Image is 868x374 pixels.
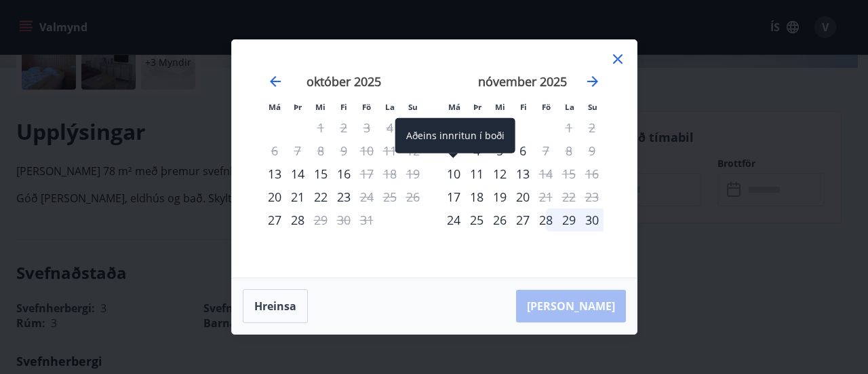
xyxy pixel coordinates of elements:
[355,185,378,208] div: Aðeins útritun í boði
[355,162,378,185] td: Not available. föstudagur, 17. október 2025
[332,185,355,208] td: Choose fimmtudagur, 23. október 2025 as your check-in date. It’s available.
[580,185,604,208] td: Not available. sunnudagur, 23. nóvember 2025
[557,185,580,208] td: Not available. laugardagur, 22. nóvember 2025
[263,162,286,185] div: Aðeins innritun í boði
[385,102,395,112] small: La
[465,185,488,208] td: Choose þriðjudagur, 18. nóvember 2025 as your check-in date. It’s available.
[286,139,309,162] td: Not available. þriðjudagur, 7. október 2025
[248,56,620,261] div: Calendar
[263,139,286,162] td: Not available. mánudagur, 6. október 2025
[332,162,355,185] td: Choose fimmtudagur, 16. október 2025 as your check-in date. It’s available.
[488,185,511,208] td: Choose miðvikudagur, 19. nóvember 2025 as your check-in date. It’s available.
[585,73,601,90] div: Move forward to switch to the next month.
[488,162,511,185] td: Choose miðvikudagur, 12. nóvember 2025 as your check-in date. It’s available.
[478,73,567,90] strong: nóvember 2025
[378,185,401,208] td: Not available. laugardagur, 25. október 2025
[557,162,580,185] td: Not available. laugardagur, 15. nóvember 2025
[332,139,355,162] td: Not available. fimmtudagur, 9. október 2025
[309,185,332,208] td: Choose miðvikudagur, 22. október 2025 as your check-in date. It’s available.
[534,185,557,208] div: Aðeins útritun í boði
[315,102,325,112] small: Mi
[286,185,309,208] div: 21
[294,102,302,112] small: Þr
[332,116,355,139] td: Not available. fimmtudagur, 2. október 2025
[355,162,378,185] div: Aðeins útritun í boði
[362,102,371,112] small: Fö
[442,185,465,208] div: Aðeins innritun í boði
[286,162,309,185] div: 14
[309,208,332,231] td: Not available. miðvikudagur, 29. október 2025
[263,162,286,185] td: Choose mánudagur, 13. október 2025 as your check-in date. It’s available.
[355,185,378,208] td: Not available. föstudagur, 24. október 2025
[448,102,460,112] small: Má
[442,185,465,208] td: Choose mánudagur, 17. nóvember 2025 as your check-in date. It’s available.
[511,162,534,185] td: Choose fimmtudagur, 13. nóvember 2025 as your check-in date. It’s available.
[465,162,488,185] td: Choose þriðjudagur, 11. nóvember 2025 as your check-in date. It’s available.
[580,139,604,162] td: Not available. sunnudagur, 9. nóvember 2025
[442,208,465,231] div: Aðeins innritun í boði
[511,185,534,208] td: Choose fimmtudagur, 20. nóvember 2025 as your check-in date. It’s available.
[378,139,401,162] td: Not available. laugardagur, 11. október 2025
[378,162,401,185] td: Not available. laugardagur, 18. október 2025
[488,208,511,231] div: 26
[580,162,604,185] td: Not available. sunnudagur, 16. nóvember 2025
[263,208,286,231] td: Choose mánudagur, 27. október 2025 as your check-in date. It’s available.
[557,208,580,231] div: 29
[309,116,332,139] td: Not available. miðvikudagur, 1. október 2025
[332,162,355,185] div: 16
[307,73,381,90] strong: október 2025
[557,116,580,139] td: Not available. laugardagur, 1. nóvember 2025
[243,289,308,323] button: Hreinsa
[332,208,355,231] td: Not available. fimmtudagur, 30. október 2025
[286,208,309,231] td: Choose þriðjudagur, 28. október 2025 as your check-in date. It’s available.
[488,162,511,185] div: 12
[511,139,534,162] td: Choose fimmtudagur, 6. nóvember 2025 as your check-in date. It’s available.
[395,118,515,153] div: Aðeins innritun í boði
[534,162,557,185] td: Not available. föstudagur, 14. nóvember 2025
[465,162,488,185] div: 11
[309,208,332,231] div: Aðeins útritun í boði
[442,162,465,185] td: Choose mánudagur, 10. nóvember 2025 as your check-in date. It’s available.
[511,208,534,231] td: Choose fimmtudagur, 27. nóvember 2025 as your check-in date. It’s available.
[269,102,281,112] small: Má
[355,116,378,139] td: Not available. föstudagur, 3. október 2025
[534,185,557,208] td: Not available. föstudagur, 21. nóvember 2025
[263,208,286,231] div: Aðeins innritun í boði
[488,208,511,231] td: Choose miðvikudagur, 26. nóvember 2025 as your check-in date. It’s available.
[309,185,332,208] div: 22
[580,116,604,139] td: Not available. sunnudagur, 2. nóvember 2025
[442,162,465,185] div: Aðeins innritun í boði
[580,208,604,231] div: 30
[520,102,527,112] small: Fi
[309,162,332,185] div: 15
[534,139,557,162] td: Not available. föstudagur, 7. nóvember 2025
[442,208,465,231] td: Choose mánudagur, 24. nóvember 2025 as your check-in date. It’s available.
[565,102,574,112] small: La
[286,208,309,231] div: 28
[332,185,355,208] div: 23
[465,185,488,208] div: 18
[408,102,418,112] small: Su
[286,162,309,185] td: Choose þriðjudagur, 14. október 2025 as your check-in date. It’s available.
[495,102,505,112] small: Mi
[401,116,425,139] td: Not available. sunnudagur, 5. október 2025
[511,162,534,185] div: 13
[511,208,534,231] div: 27
[511,185,534,208] div: 20
[473,102,481,112] small: Þr
[340,102,347,112] small: Fi
[465,208,488,231] td: Choose þriðjudagur, 25. nóvember 2025 as your check-in date. It’s available.
[401,162,425,185] td: Not available. sunnudagur, 19. október 2025
[267,73,283,90] div: Move backward to switch to the previous month.
[557,208,580,231] td: Choose laugardagur, 29. nóvember 2025 as your check-in date. It’s available.
[309,139,332,162] td: Not available. miðvikudagur, 8. október 2025
[401,185,425,208] td: Not available. sunnudagur, 26. október 2025
[534,139,557,162] div: Aðeins útritun í boði
[534,162,557,185] div: Aðeins útritun í boði
[286,185,309,208] td: Choose þriðjudagur, 21. október 2025 as your check-in date. It’s available.
[557,139,580,162] td: Not available. laugardagur, 8. nóvember 2025
[511,139,534,162] div: 6
[488,185,511,208] div: 19
[378,116,401,139] td: Not available. laugardagur, 4. október 2025
[263,185,286,208] td: Choose mánudagur, 20. október 2025 as your check-in date. It’s available.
